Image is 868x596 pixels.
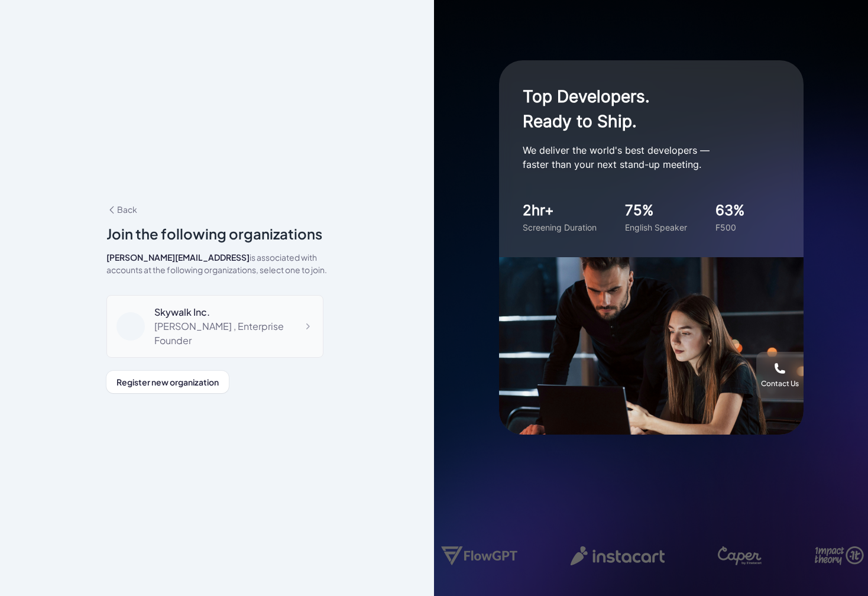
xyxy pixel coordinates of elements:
[761,379,799,388] div: Contact Us
[523,84,759,134] h1: Top Developers. Ready to Ship.
[106,204,137,215] span: Back
[715,221,745,234] div: F500
[756,352,804,399] button: Contact Us
[106,223,328,244] div: Join the following organizations
[154,319,313,348] div: [PERSON_NAME] , Enterprise Founder
[106,252,250,263] span: [PERSON_NAME][EMAIL_ADDRESS]
[523,221,597,234] div: Screening Duration
[715,200,745,221] div: 63%
[106,252,327,275] span: is associated with accounts at the following organizations, select one to join.
[154,305,313,319] div: Skywalk Inc.
[523,143,759,171] p: We deliver the world's best developers — faster than your next stand-up meeting.
[625,200,687,221] div: 75%
[523,200,597,221] div: 2hr+
[106,371,229,393] button: Register new organization
[116,377,219,387] span: Register new organization
[625,221,687,234] div: English Speaker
